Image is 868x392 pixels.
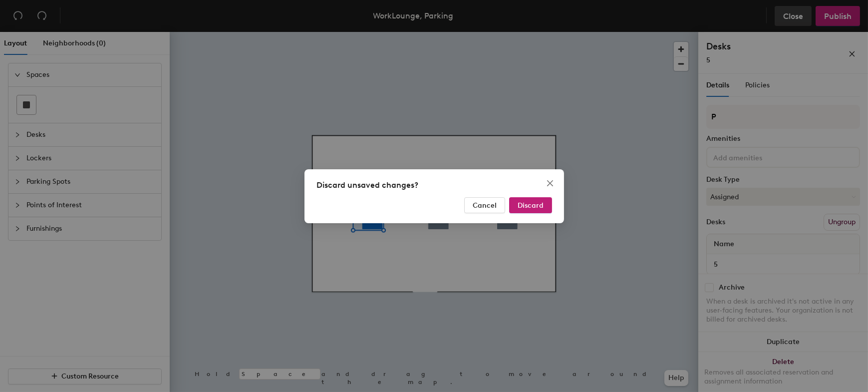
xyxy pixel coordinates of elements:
span: Close [542,179,558,187]
span: Discard [518,201,544,209]
button: Close [542,175,558,191]
span: Cancel [473,201,497,209]
button: Cancel [464,197,505,213]
button: Discard [509,197,552,213]
span: close [546,179,554,187]
div: Discard unsaved changes? [316,179,552,191]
